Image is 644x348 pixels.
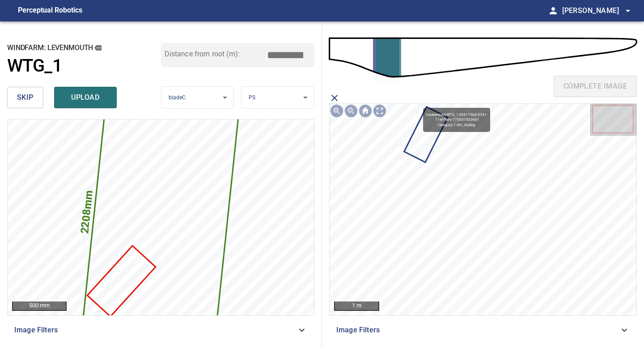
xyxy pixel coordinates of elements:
span: close matching imageResolution: [329,93,340,103]
span: Image Filters [336,325,619,335]
span: Image Filters [14,325,297,335]
img: Zoom in [330,104,344,118]
button: copy message details [93,43,103,53]
h1: WTG_1 [7,55,62,76]
span: upload [64,91,107,104]
span: PS [249,94,255,101]
figcaption: Perceptual Robotics [18,4,82,18]
div: Image Filters [7,319,314,341]
span: arrow_drop_down [623,5,633,16]
img: Go home [358,104,373,118]
div: bladeC [161,86,234,109]
text: 2208mm [78,190,95,234]
img: Zoom out [344,104,358,118]
label: Distance from root (m): [165,51,240,58]
h2: windfarm: Levenmouth [7,43,161,53]
a: WTG_1 [7,55,161,76]
img: Toggle full page [373,104,387,118]
span: Levenmouth/WTG_1/5f4175b0-0241-11ef-9a9c-7750d700366f [425,112,488,123]
button: skip [7,87,43,108]
div: PS [241,86,314,109]
span: [PERSON_NAME] [562,4,633,17]
span: person [548,5,559,16]
button: upload [54,87,117,108]
div: Image Filters [329,319,637,341]
span: bladeC [169,94,186,101]
span: skip [17,91,34,104]
span: Category 1 dirt_fouling [438,123,475,127]
button: [PERSON_NAME] [559,2,633,20]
